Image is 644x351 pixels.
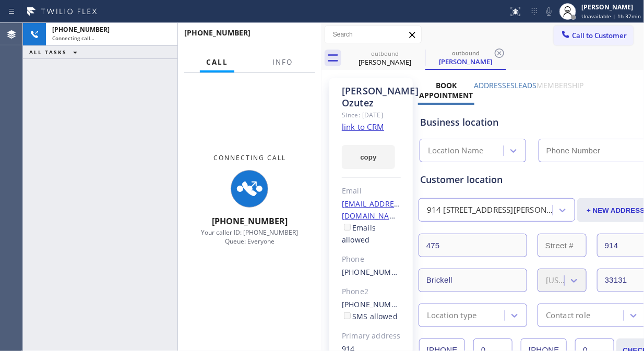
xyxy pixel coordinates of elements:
input: Address [419,234,527,257]
div: [PERSON_NAME] [426,57,505,66]
input: Street # [538,234,587,257]
label: Leads [515,80,537,90]
button: ALL TASKS [23,46,88,58]
input: SMS allowed [344,312,351,319]
div: outbound [345,50,424,57]
input: Search [325,26,421,43]
div: Contact role [546,309,590,321]
div: Phone [342,253,401,265]
button: Call to Customer [554,26,634,45]
div: outbound [426,49,505,57]
a: [PHONE_NUMBER] [342,299,408,309]
input: City [419,269,527,292]
span: Connecting Call [213,153,286,162]
div: Location type [427,309,477,321]
button: Call [200,52,234,72]
button: copy [342,145,395,169]
div: Phone2 [342,286,401,298]
label: Membership [537,80,584,90]
label: Emails allowed [342,223,376,245]
div: Selim Ozutez [426,46,505,69]
div: Primary address [342,330,401,342]
button: Mute [542,4,556,19]
a: [EMAIL_ADDRESS][DOMAIN_NAME] [342,199,406,221]
div: [PERSON_NAME] [581,3,641,11]
div: Email [342,185,401,197]
div: [PERSON_NAME] Ozutez [342,85,401,109]
label: SMS allowed [342,311,398,321]
div: [PERSON_NAME] [345,57,424,67]
div: Location Name [428,145,484,157]
span: Call [206,57,228,67]
div: Selim Ozutez [345,46,424,70]
span: Connecting call… [52,34,94,42]
span: Call to Customer [572,31,627,40]
span: Info [272,57,293,67]
label: Addresses [474,80,515,90]
button: Info [266,52,299,72]
input: Emails allowed [344,224,351,231]
span: Your caller ID: [PHONE_NUMBER] Queue: Everyone [201,228,298,246]
span: [PHONE_NUMBER] [212,215,288,227]
div: Since: [DATE] [342,109,401,121]
a: link to CRM [342,122,384,132]
span: Unavailable | 1h 37min [581,13,641,20]
div: 914 [STREET_ADDRESS][PERSON_NAME] [427,204,554,216]
a: [PHONE_NUMBER] [342,267,408,277]
span: [PHONE_NUMBER] [52,25,110,34]
span: [PHONE_NUMBER] [184,28,251,38]
span: ALL TASKS [29,49,67,56]
label: Book Appointment [419,80,473,100]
